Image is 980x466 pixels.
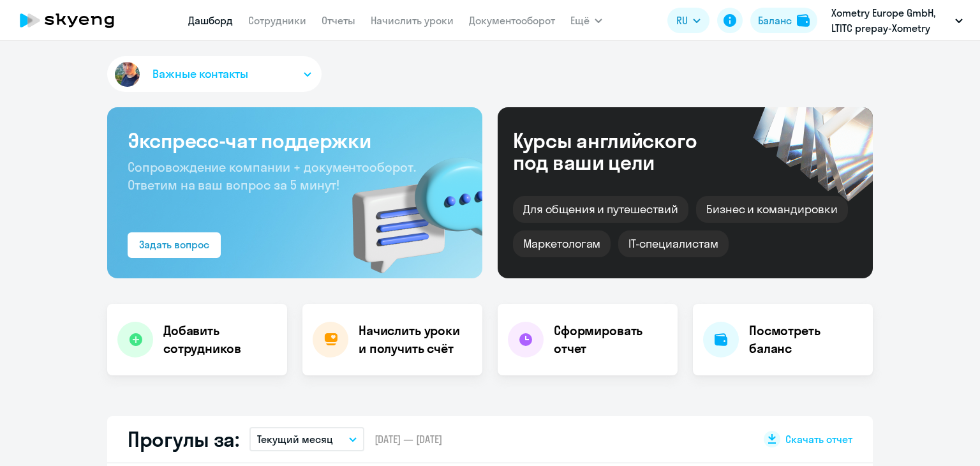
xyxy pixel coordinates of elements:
h2: Прогулы за: [128,426,239,452]
div: Маркетологам [513,230,611,257]
a: Документооборот [469,14,555,27]
a: Дашборд [188,14,233,27]
h3: Экспресс-чат поддержки [128,128,462,153]
p: Текущий месяц [257,432,333,447]
div: Бизнес и командировки [696,196,848,223]
div: Баланс [758,13,792,28]
img: balance [797,14,810,27]
span: Ещё [570,13,590,28]
button: Xometry Europe GmbH, LTITC prepay-Xometry Europe GmbH_Основной [825,5,969,36]
span: Важные контакты [152,66,248,82]
button: Важные контакты [107,56,322,92]
h4: Добавить сотрудников [163,322,277,357]
img: bg-img [334,135,482,278]
span: Сопровождение компании + документооборот. Ответим на ваш вопрос за 5 минут! [128,159,416,193]
div: Курсы английского под ваши цели [513,130,731,173]
p: Xometry Europe GmbH, LTITC prepay-Xometry Europe GmbH_Основной [831,5,950,36]
a: Сотрудники [248,14,306,27]
h4: Сформировать отчет [554,322,667,357]
button: Балансbalance [750,8,817,33]
button: Задать вопрос [128,232,221,258]
div: Для общения и путешествий [513,196,688,223]
a: Отчеты [322,14,355,27]
button: Ещё [570,8,602,33]
span: [DATE] — [DATE] [375,432,442,446]
span: RU [676,13,688,28]
a: Начислить уроки [371,14,454,27]
span: Скачать отчет [785,432,852,446]
button: RU [667,8,709,33]
img: avatar [112,59,142,89]
div: IT-специалистам [618,230,728,257]
div: Задать вопрос [139,237,209,252]
button: Текущий месяц [249,427,364,451]
h4: Начислить уроки и получить счёт [359,322,470,357]
h4: Посмотреть баланс [749,322,863,357]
